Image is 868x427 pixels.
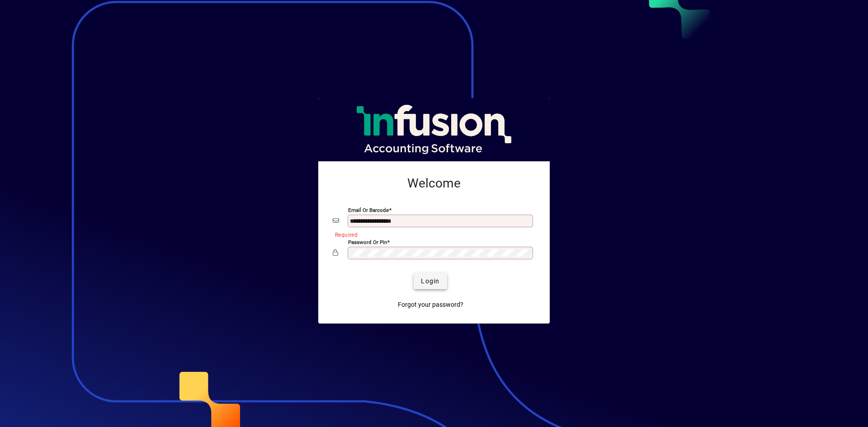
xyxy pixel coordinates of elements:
h2: Welcome [333,176,535,191]
mat-label: Password or Pin [348,239,387,245]
mat-label: Email or Barcode [348,207,389,213]
button: Login [414,273,447,289]
mat-error: Required [335,230,528,239]
span: Forgot your password? [398,300,463,310]
a: Forgot your password? [394,296,467,313]
span: Login [421,277,439,286]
